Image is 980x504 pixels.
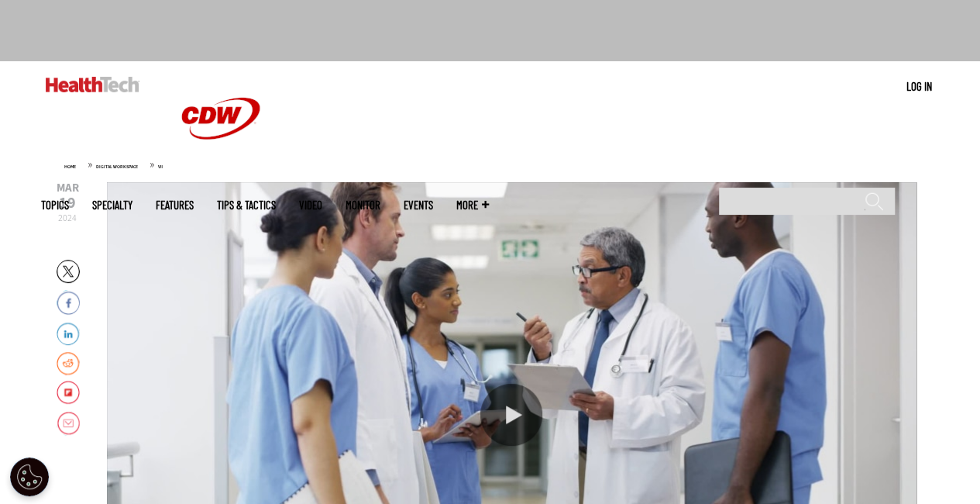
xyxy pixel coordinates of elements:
a: Tips & Tactics [217,199,276,211]
a: Video [299,199,322,211]
button: Open Preferences [10,457,49,496]
a: CDW [163,164,279,180]
div: Play or Pause Video [480,384,542,446]
div: User menu [906,78,932,95]
span: More [456,199,489,211]
a: Features [156,199,194,211]
span: Topics [41,199,69,211]
div: Cookie Settings [10,457,49,496]
img: Home [163,61,279,176]
a: MonITor [346,199,380,211]
img: Home [46,77,139,92]
a: Events [404,199,433,211]
a: Log in [906,79,932,93]
span: Specialty [92,199,132,211]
